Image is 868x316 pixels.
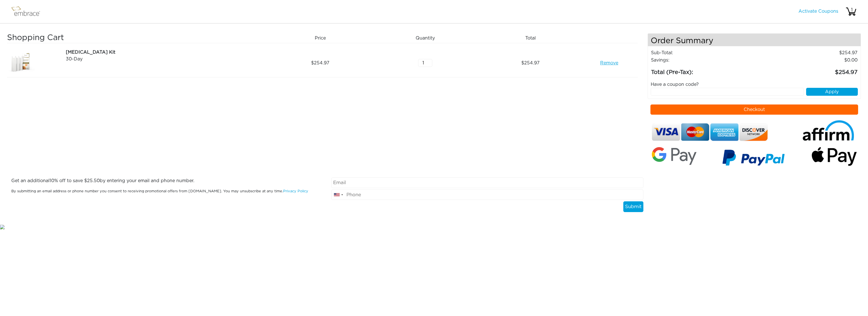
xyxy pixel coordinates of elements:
[623,201,643,212] button: Submit
[283,189,308,193] a: Privacy Policy
[11,189,323,194] p: By submitting an email address or phone number you consent to receiving promotional offers from [...
[600,60,618,66] a: Remove
[765,56,858,64] td: 0.00
[806,88,858,96] button: Apply
[765,49,858,56] td: 254.97
[652,120,768,144] img: credit-cards.png
[646,81,862,88] div: Have a coupon code?
[270,33,375,43] div: Price
[10,5,47,19] img: logo.png
[331,177,643,188] input: Email
[49,178,54,183] span: 10
[800,120,857,141] img: affirm-logo.svg
[845,9,857,14] a: 1
[651,64,765,77] td: Total (Pre-Tax):
[650,104,858,115] button: Checkout
[652,147,697,165] img: Google-Pay-Logo.svg
[332,190,345,200] div: United States: +1
[87,178,100,183] span: 25.50
[812,147,857,165] img: fullApplePay.png
[651,56,765,64] td: Savings :
[798,9,838,14] a: Activate Coupons
[651,49,765,56] td: Sub-Total:
[11,177,323,184] p: Get an additional % off to save $ by entering your email and phone number.
[311,60,329,66] span: 254.97
[7,33,266,43] h3: Shopping Cart
[66,56,266,62] div: 30-Day
[416,35,435,42] span: Quantity
[66,49,266,56] div: [MEDICAL_DATA] Kit
[521,60,540,66] span: 254.97
[331,189,643,200] input: Phone
[7,49,35,77] img: beb8096c-8da6-11e7-b488-02e45ca4b85b.jpeg
[722,146,785,172] img: paypal-v3.png
[765,64,858,77] td: 254.97
[480,33,585,43] div: Total
[846,6,858,13] div: 1
[648,34,861,46] h4: Order Summary
[845,6,857,17] img: cart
